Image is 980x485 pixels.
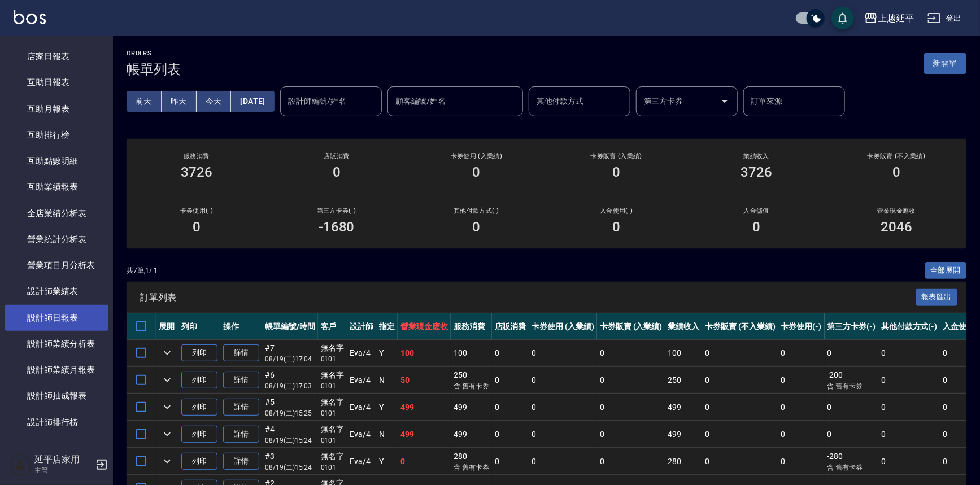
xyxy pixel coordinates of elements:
[454,462,489,473] p: 含 舊有卡券
[265,354,315,364] p: 08/19 (二) 17:04
[597,421,665,448] td: 0
[5,69,108,95] a: 互助日報表
[376,313,398,340] th: 指定
[127,50,181,57] h2: ORDERS
[5,305,108,331] a: 設計師日報表
[825,448,879,475] td: -280
[321,369,345,381] div: 無名字
[262,313,318,340] th: 帳單編號/時間
[529,340,598,366] td: 0
[665,421,703,448] td: 499
[420,207,533,215] h2: 其他付款方式(-)
[778,340,825,366] td: 0
[597,394,665,421] td: 0
[716,92,734,110] button: Open
[5,43,108,69] a: 店家日報表
[878,340,940,366] td: 0
[181,372,217,389] button: 列印
[923,8,966,29] button: 登出
[878,313,940,340] th: 其他付款方式(-)
[262,421,318,448] td: #4
[825,394,879,421] td: 0
[159,399,176,416] button: expand row
[265,435,315,445] p: 08/19 (二) 15:24
[181,453,217,470] button: 列印
[223,426,259,443] a: 詳情
[321,354,345,364] p: 0101
[597,448,665,475] td: 0
[529,367,598,394] td: 0
[473,219,481,235] h3: 0
[5,174,108,200] a: 互助業績報表
[347,394,377,421] td: Eva /4
[5,357,108,383] a: 設計師業績月報表
[665,394,703,421] td: 499
[702,313,778,340] th: 卡券販賣 (不入業績)
[925,262,967,279] button: 全部展開
[840,152,953,160] h2: 卡券販賣 (不入業績)
[529,448,598,475] td: 0
[347,421,377,448] td: Eva /4
[560,207,673,215] h2: 入金使用(-)
[159,426,176,443] button: expand row
[612,164,620,180] h3: 0
[924,58,966,68] a: 新開單
[193,219,201,235] h3: 0
[878,11,914,25] div: 上越延平
[14,10,46,24] img: Logo
[127,91,162,112] button: 前天
[702,448,778,475] td: 0
[223,399,259,416] a: 詳情
[347,367,377,394] td: Eva /4
[916,289,958,306] button: 報表匯出
[492,448,529,475] td: 0
[398,421,451,448] td: 499
[5,435,108,461] a: 商品銷售排行榜
[827,462,876,473] p: 含 舊有卡券
[262,394,318,421] td: #5
[741,164,772,180] h3: 3726
[376,340,398,366] td: Y
[5,226,108,252] a: 營業統計分析表
[924,53,966,74] button: 新開單
[702,394,778,421] td: 0
[347,340,377,366] td: Eva /4
[321,408,345,418] p: 0101
[140,207,253,215] h2: 卡券使用(-)
[265,408,315,418] p: 08/19 (二) 15:25
[5,331,108,357] a: 設計師業績分析表
[9,453,32,476] img: Person
[34,454,92,465] h5: 延平店家用
[420,152,533,160] h2: 卡券使用 (入業績)
[347,313,377,340] th: 設計師
[34,465,92,475] p: 主管
[492,421,529,448] td: 0
[529,394,598,421] td: 0
[262,367,318,394] td: #6
[318,313,347,340] th: 客戶
[831,7,854,29] button: save
[752,219,760,235] h3: 0
[162,91,197,112] button: 昨天
[197,91,232,112] button: 今天
[265,462,315,473] p: 08/19 (二) 15:24
[860,7,918,30] button: 上越延平
[878,394,940,421] td: 0
[5,96,108,122] a: 互助月報表
[878,448,940,475] td: 0
[5,278,108,304] a: 設計師業績表
[597,313,665,340] th: 卡券販賣 (入業績)
[529,421,598,448] td: 0
[159,453,176,470] button: expand row
[451,421,492,448] td: 499
[665,313,703,340] th: 業績收入
[5,383,108,409] a: 設計師抽成報表
[878,367,940,394] td: 0
[223,453,259,470] a: 詳情
[140,152,253,160] h3: 服務消費
[778,313,825,340] th: 卡券使用(-)
[376,448,398,475] td: Y
[159,344,176,361] button: expand row
[223,372,259,389] a: 詳情
[702,421,778,448] td: 0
